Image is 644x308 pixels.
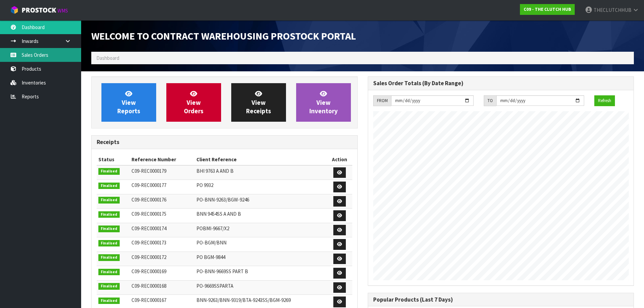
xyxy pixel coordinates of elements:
span: Finalised [98,211,120,218]
span: C09-REC0000179 [132,168,166,174]
span: Dashboard [96,55,119,61]
span: View Orders [184,90,204,115]
th: Reference Number [130,154,195,165]
span: C09-REC0000169 [132,268,166,275]
span: PO 9932 [196,182,213,188]
span: BNN-9263/BNN-9319/BTA-9243SS/BGM-9269 [196,297,291,303]
span: C09-REC0000167 [132,297,166,303]
span: BNN 9454SS A AND B [196,211,241,217]
a: ViewInventory [296,83,351,122]
span: View Inventory [309,90,338,115]
small: WMS [57,7,68,14]
h3: Receipts [97,139,352,145]
img: cube-alt.png [10,6,19,14]
span: C09-REC0000172 [132,254,166,260]
div: FROM [373,95,391,106]
span: C09-REC0000176 [132,196,166,203]
th: Status [97,154,130,165]
span: Finalised [98,168,120,175]
span: Finalised [98,240,120,247]
h3: Sales Order Totals (By Date Range) [373,80,629,87]
span: PO-BGM/BNN [196,239,226,246]
span: PO-9669SSPARTA [196,283,233,289]
a: ViewReceipts [231,83,286,122]
a: ViewReports [101,83,156,122]
button: Refresh [594,95,615,106]
span: POBMI-9667/X2 [196,225,229,232]
span: Welcome to Contract Warehousing ProStock Portal [91,29,356,42]
span: Finalised [98,183,120,189]
span: Finalised [98,254,120,261]
span: Finalised [98,226,120,232]
a: ViewOrders [166,83,221,122]
span: Finalised [98,269,120,276]
span: C09-REC0000175 [132,211,166,217]
span: C09-REC0000174 [132,225,166,232]
span: C09-REC0000168 [132,283,166,289]
span: Finalised [98,283,120,290]
span: THECLUTCHHUB [594,7,631,13]
th: Action [327,154,352,165]
span: ProStock [22,6,56,15]
span: View Reports [117,90,140,115]
div: TO [484,95,496,106]
span: PO-BNN-9669SS PART B [196,268,248,275]
span: BHI 9763 A AND B [196,168,234,174]
span: C09-REC0000173 [132,239,166,246]
span: Finalised [98,298,120,304]
span: PO BGM-9844 [196,254,225,260]
span: PO-BNN-9263/BGW-9246 [196,196,249,203]
span: Finalised [98,197,120,204]
span: View Receipts [246,90,271,115]
strong: C09 - THE CLUTCH HUB [524,6,571,12]
h3: Popular Products (Last 7 Days) [373,297,629,303]
th: Client Reference [195,154,327,165]
span: C09-REC0000177 [132,182,166,188]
